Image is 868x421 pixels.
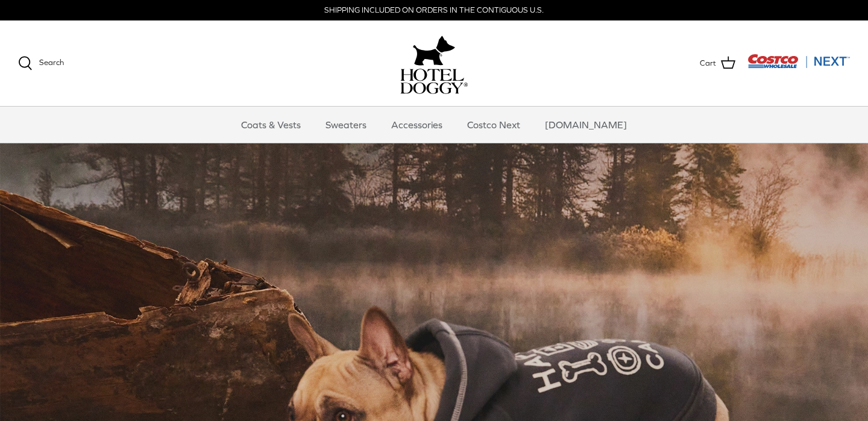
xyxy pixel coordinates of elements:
img: hoteldoggycom [400,69,468,94]
span: Cart [700,57,716,70]
span: Search [39,58,64,67]
a: Coats & Vests [230,107,312,143]
a: Accessories [380,107,453,143]
a: Search [18,56,64,70]
a: Cart [700,55,735,71]
img: hoteldoggy.com [413,33,455,69]
img: Costco Next [747,54,850,69]
a: hoteldoggy.com hoteldoggycom [400,33,468,94]
a: Costco Next [456,107,531,143]
a: Sweaters [315,107,377,143]
a: [DOMAIN_NAME] [534,107,638,143]
a: Visit Costco Next [747,61,850,70]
